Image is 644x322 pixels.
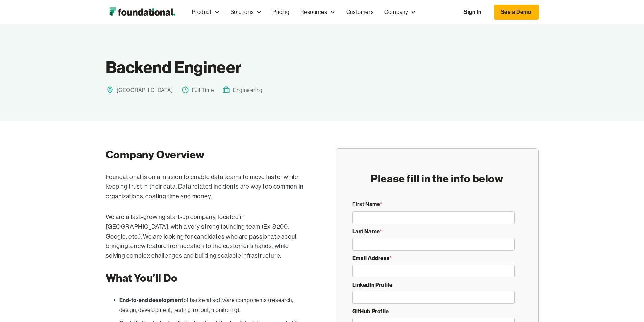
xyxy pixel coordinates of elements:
a: See a Demo [494,5,539,20]
div: Engineering [233,86,263,95]
a: Customers [341,1,379,23]
div: Solutions [231,8,254,17]
label: LinkedIn Profile [352,281,515,290]
div: Full Time [192,86,214,95]
a: home [106,5,178,19]
p: Foundational is on a mission to enable data teams to move faster while keeping trust in their dat... [106,172,309,201]
p: We are a fast-growing start-up company, located in [GEOGRAPHIC_DATA], with a very strong founding... [106,212,309,261]
div: Company [379,1,422,23]
label: Last Name [352,227,515,236]
label: First Name [352,200,515,209]
a: Sign In [457,5,488,19]
strong: Company Overview [106,148,205,161]
label: GitHub Profile [352,307,515,316]
div: Solutions [225,1,267,23]
img: Foundational Logo [106,5,178,19]
div: [GEOGRAPHIC_DATA] [117,86,173,95]
div: Product [187,1,225,23]
label: Email Address [352,254,515,263]
h1: Backend Engineer [106,58,539,78]
div: Product [192,8,212,17]
h2: Please fill in the info below [371,172,503,186]
div: Resources [295,1,340,23]
div: Company [384,8,408,17]
div: Resources [300,8,327,17]
strong: What You’ll Do [106,272,178,284]
a: Pricing [267,1,295,23]
li: of backend software components (research, design, development, testing, rollout, monitoring). [119,295,309,315]
strong: End-to-end development [119,297,184,303]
